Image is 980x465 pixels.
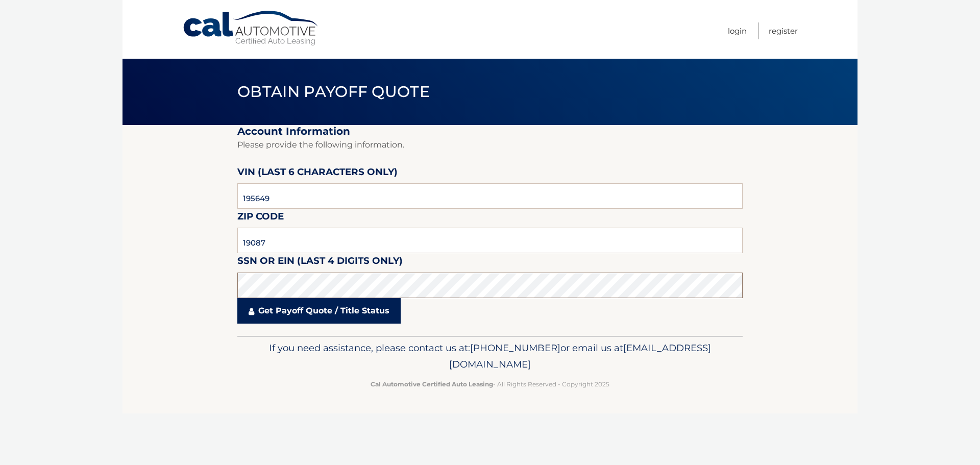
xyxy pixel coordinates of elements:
[237,164,398,183] label: VIN (last 6 characters only)
[769,22,798,39] a: Register
[182,10,320,46] a: Cal Automotive
[237,209,284,228] label: Zip Code
[237,298,401,324] a: Get Payoff Quote / Title Status
[237,253,403,272] label: SSN or EIN (last 4 digits only)
[237,125,743,138] h2: Account Information
[244,379,736,389] p: - All Rights Reserved - Copyright 2025
[470,342,560,354] span: [PHONE_NUMBER]
[728,22,747,39] a: Login
[237,138,743,152] p: Please provide the following information.
[237,82,430,101] span: Obtain Payoff Quote
[244,340,736,373] p: If you need assistance, please contact us at: or email us at
[371,380,493,388] strong: Cal Automotive Certified Auto Leasing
